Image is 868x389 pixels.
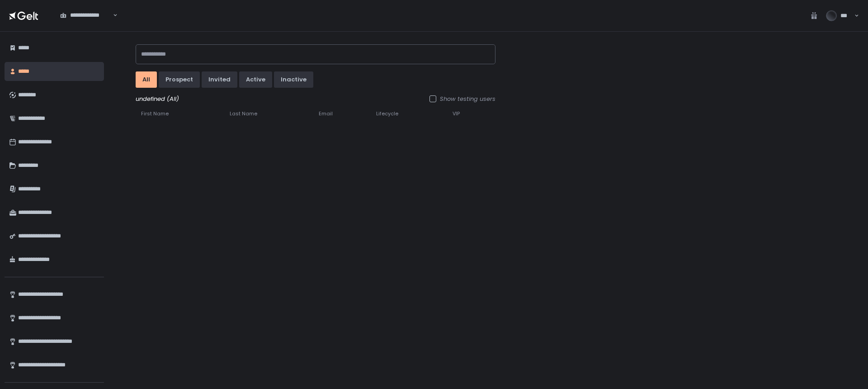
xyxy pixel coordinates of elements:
div: undefined (All) [136,95,495,103]
button: invited [202,71,237,88]
button: active [239,71,272,88]
span: First Name [141,110,169,117]
div: inactive [281,76,307,84]
button: prospect [159,71,200,88]
span: Lifecycle [376,110,398,117]
div: Search for option [54,6,118,25]
div: active [246,76,265,84]
button: All [136,71,157,88]
span: Last Name [230,110,257,117]
div: invited [208,76,231,84]
div: prospect [165,76,193,84]
div: All [142,76,150,84]
span: VIP [453,110,460,117]
button: inactive [274,71,313,88]
span: Email [319,110,333,117]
